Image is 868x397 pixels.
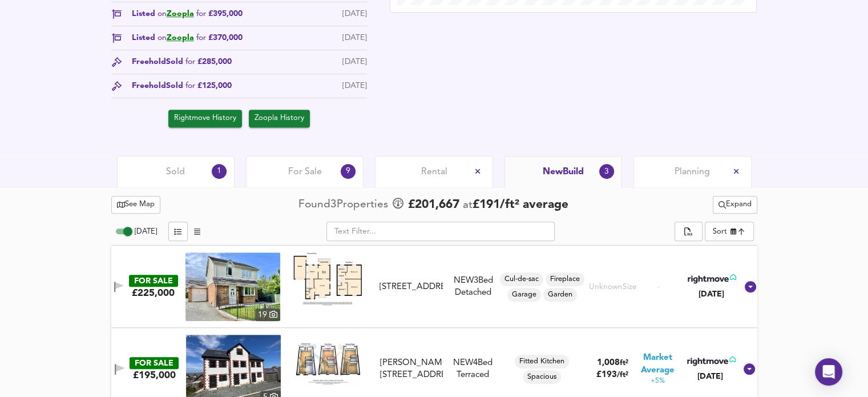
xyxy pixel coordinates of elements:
[166,80,232,92] span: Sold £125,000
[515,356,569,367] span: Fitted Kitchen
[185,82,195,90] span: for
[133,369,176,382] div: £195,000
[168,110,242,127] button: Rightmove History
[744,280,757,294] svg: Show Details
[380,281,443,293] div: [STREET_ADDRESS]
[523,370,561,384] div: Spacious
[500,274,543,284] span: Cul-de-sac
[596,371,628,379] span: £ 193
[166,56,232,68] span: Sold £285,000
[132,56,232,68] div: Freehold
[342,8,367,20] div: [DATE]
[196,10,206,18] span: for
[675,166,710,178] span: Planning
[255,112,304,125] span: Zoopla History
[342,56,367,68] div: [DATE]
[713,196,757,214] div: split button
[132,32,243,44] span: Listed £370,000
[675,222,702,241] div: split button
[543,290,577,300] span: Garden
[132,8,243,20] span: Listed £395,000
[599,164,614,179] div: 3
[633,352,681,376] span: Market Average
[685,288,736,300] div: [DATE]
[166,166,185,178] span: Sold
[255,308,280,321] div: 19
[376,357,447,382] div: Davids Lane, Penmaenmawr, Conwy, LL34 6NP
[185,252,280,321] img: property thumbnail
[132,80,232,92] div: Freehold
[341,164,356,179] div: 9
[380,357,443,382] div: [PERSON_NAME][STREET_ADDRESS]
[596,359,619,367] span: 1,008
[589,282,637,292] div: Unknown Size
[288,166,322,178] span: For Sale
[742,362,756,376] svg: Show Details
[249,110,310,127] button: Zoopla History
[473,199,568,211] span: £ 191 / ft² average
[111,196,161,214] button: See Map
[815,358,842,386] div: Open Intercom Messenger
[713,226,727,237] div: Sort
[523,372,561,382] span: Spacious
[375,281,447,293] div: Pant Yr Afon, Penmaenmawr, LL34 6BY
[617,371,628,379] span: / ft²
[326,222,555,241] input: Text Filter...
[212,164,227,179] div: 1
[507,290,541,300] span: Garage
[342,80,367,92] div: [DATE]
[111,246,757,328] div: FOR SALE£225,000 property thumbnail 19 Floorplan[STREET_ADDRESS]NEW3Bed DetachedCul-de-sacFirepla...
[657,283,660,291] span: -
[196,34,206,42] span: for
[132,287,175,299] div: £225,000
[117,198,155,211] span: See Map
[543,288,577,302] div: Garden
[129,275,178,287] div: FOR SALE
[447,357,499,382] div: NEW 4 Bed Terraced
[546,274,584,284] span: Fireplace
[447,275,499,299] div: NEW 3 Bed Detached
[408,197,459,214] span: £ 201,667
[293,252,362,306] img: Floorplan
[185,58,195,66] span: for
[718,198,752,211] span: Expand
[543,166,584,178] span: New Build
[167,10,194,18] a: Zoopla
[167,34,194,42] a: Zoopla
[158,34,167,42] span: on
[294,335,362,385] img: Floorplan
[713,196,757,214] button: Expand
[546,272,584,286] div: Fireplace
[158,10,167,18] span: on
[135,228,157,235] span: [DATE]
[342,32,367,44] div: [DATE]
[500,272,543,286] div: Cul-de-sac
[174,112,236,125] span: Rightmove History
[298,197,391,212] div: Found 3 Propert ies
[651,376,665,386] span: +5%
[130,357,179,369] div: FOR SALE
[705,222,754,241] div: Sort
[463,200,473,211] span: at
[515,355,569,368] div: Fitted Kitchen
[507,288,541,302] div: Garage
[619,359,628,367] span: ft²
[185,252,280,321] a: property thumbnail 19
[685,371,736,382] div: [DATE]
[421,166,447,178] span: Rental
